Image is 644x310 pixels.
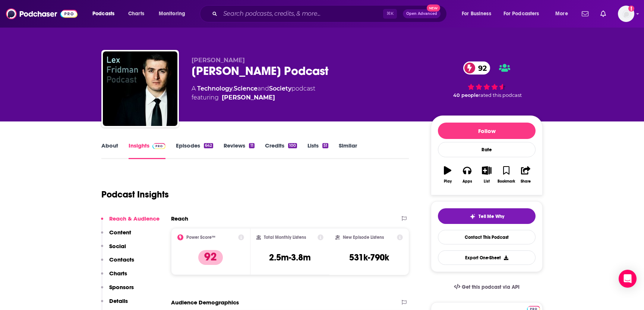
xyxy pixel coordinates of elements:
[92,9,114,19] span: Podcasts
[109,229,131,236] p: Content
[224,142,254,159] a: Reviews11
[109,256,134,263] p: Contacts
[152,143,165,149] img: Podchaser Pro
[618,6,634,22] span: Logged in as Rbaldwin
[6,7,78,21] img: Podchaser - Follow, Share and Rate Podcasts
[628,6,634,12] svg: Add a profile image
[123,8,149,20] a: Charts
[204,143,213,148] div: 642
[427,4,440,12] span: New
[258,85,269,92] span: and
[192,57,245,64] span: [PERSON_NAME]
[220,8,383,20] input: Search podcasts, credits, & more...
[109,297,128,304] p: Details
[438,208,536,224] button: tell me why sparkleTell Me Why
[453,92,479,98] span: 40 people
[597,7,609,20] a: Show notifications dropdown
[101,229,131,243] button: Content
[498,179,515,184] div: Bookmark
[109,243,126,250] p: Social
[233,85,234,92] span: ,
[457,161,477,188] button: Apps
[234,85,258,92] a: Science
[619,270,637,288] div: Open Intercom Messenger
[103,51,177,126] img: Lex Fridman Podcast
[207,5,454,22] div: Search podcasts, credits, & more...
[159,9,185,19] span: Monitoring
[579,7,591,20] a: Show notifications dropdown
[186,235,215,240] h2: Power Score™
[462,9,491,19] span: For Business
[101,256,134,270] button: Contacts
[503,9,539,19] span: For Podcasters
[457,8,501,20] button: open menu
[463,61,490,75] a: 92
[406,12,437,16] span: Open Advanced
[101,189,169,200] h1: Podcast Insights
[403,9,441,18] button: Open AdvancedNew
[264,235,306,240] h2: Total Monthly Listens
[431,57,543,103] div: 92 40 peoplerated this podcast
[129,142,165,159] a: InsightsPodchaser Pro
[288,143,297,148] div: 100
[496,161,516,188] button: Bookmark
[101,284,134,297] button: Sponsors
[101,142,118,159] a: About
[550,8,577,20] button: open menu
[101,243,126,256] button: Social
[516,161,536,188] button: Share
[101,270,127,284] button: Charts
[444,179,452,184] div: Play
[470,213,476,219] img: tell me why sparkle
[349,252,389,263] h3: 531k-790k
[154,8,195,20] button: open menu
[343,235,384,240] h2: New Episode Listens
[307,142,328,159] a: Lists51
[128,9,144,19] span: Charts
[192,84,315,102] div: A podcast
[438,123,536,139] button: Follow
[222,93,275,102] div: [PERSON_NAME]
[383,9,397,19] span: ⌘ K
[438,230,536,244] a: Contact This Podcast
[109,284,134,291] p: Sponsors
[462,284,520,290] span: Get this podcast via API
[471,61,490,75] span: 92
[479,213,504,219] span: Tell Me Why
[109,215,160,222] p: Reach & Audience
[269,85,291,92] a: Society
[265,142,297,159] a: Credits100
[499,8,550,20] button: open menu
[171,215,188,222] h2: Reach
[448,278,525,296] a: Get this podcast via API
[269,252,311,263] h3: 2.5m-3.8m
[438,250,536,265] button: Export One-Sheet
[438,161,457,188] button: Play
[477,161,496,188] button: List
[479,92,522,98] span: rated this podcast
[555,9,568,19] span: More
[521,179,531,184] div: Share
[192,93,315,102] span: featuring
[197,85,233,92] a: Technology
[171,299,239,306] h2: Audience Demographics
[463,179,472,184] div: Apps
[339,142,357,159] a: Similar
[618,6,634,22] img: User Profile
[438,142,536,157] div: Rate
[109,270,127,277] p: Charts
[101,215,160,229] button: Reach & Audience
[176,142,213,159] a: Episodes642
[618,6,634,22] button: Show profile menu
[484,179,490,184] div: List
[198,250,223,265] p: 92
[322,143,328,148] div: 51
[249,143,254,148] div: 11
[87,8,124,20] button: open menu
